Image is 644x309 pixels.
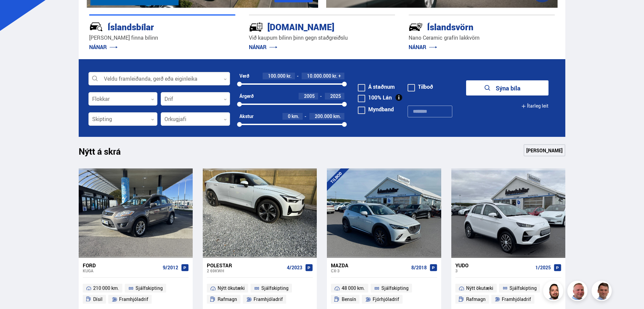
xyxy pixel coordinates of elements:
span: Sjálfskipting [261,284,289,292]
span: Sjálfskipting [381,284,409,292]
span: 1/2025 [535,265,551,270]
span: 100.000 [268,73,286,79]
span: Dísil [93,295,103,303]
span: Sjálfskipting [509,284,537,292]
span: 9/2012 [163,265,178,270]
div: Árgerð [239,93,254,99]
h1: Nýtt á skrá [79,146,132,160]
label: Tilboð [408,84,433,89]
span: 4/2023 [287,265,302,270]
div: Akstur [239,114,254,119]
p: Nano Ceramic grafín lakkvörn [409,34,555,42]
span: Rafmagn [218,295,237,303]
div: Mazda [331,262,408,268]
div: 3 [455,268,533,273]
div: Íslandsvörn [409,21,531,32]
div: Kuga [83,268,160,273]
span: Nýtt ökutæki [218,284,245,292]
label: 100% Lán [358,95,392,100]
img: FbJEzSuNWCJXmdc-.webp [593,282,613,302]
span: Sjálfskipting [136,284,163,292]
span: Framhjóladrif [119,295,148,303]
span: 10.000.000 [307,73,331,79]
span: Bensín [342,295,356,303]
div: Ford [83,262,160,268]
a: NÁNAR [409,43,437,51]
img: -Svtn6bYgwAsiwNX.svg [409,20,423,34]
span: Framhjóladrif [502,295,531,303]
a: NÁNAR [89,43,118,51]
div: Íslandsbílar [89,21,212,32]
span: 8/2018 [411,265,427,270]
span: 210 000 km. [93,284,119,292]
img: JRvxyua_JYH6wB4c.svg [89,20,103,34]
span: Rafmagn [466,295,486,303]
span: Framhjóladrif [254,295,283,303]
a: [PERSON_NAME] [524,144,565,156]
div: Polestar [207,262,284,268]
span: Nýtt ökutæki [466,284,493,292]
button: Ítarleg leit [521,99,548,114]
span: 200.000 [315,113,332,119]
a: NÁNAR [249,43,277,51]
span: km. [333,114,341,119]
div: Verð [239,73,249,79]
div: 2 69KWH [207,268,284,273]
span: km. [292,114,299,119]
span: + [338,73,341,79]
label: Á staðnum [358,84,395,89]
span: Fjórhjóladrif [373,295,399,303]
div: CX-3 [331,268,408,273]
span: kr. [287,73,292,79]
div: YUDO [455,262,533,268]
p: Við kaupum bílinn þinn gegn staðgreiðslu [249,34,395,42]
img: tr5P-W3DuiFaO7aO.svg [249,20,263,34]
span: kr. [332,73,337,79]
span: 48 000 km. [342,284,365,292]
p: [PERSON_NAME] finna bílinn [89,34,235,42]
span: 2005 [304,93,315,99]
img: nhp88E3Fdnt1Opn2.png [544,282,564,302]
button: Sýna bíla [466,80,548,95]
button: Opna LiveChat spjallviðmót [5,3,26,23]
span: 0 [288,113,291,119]
div: [DOMAIN_NAME] [249,21,371,32]
img: siFngHWaQ9KaOqBr.png [568,282,589,302]
label: Myndband [358,107,394,112]
span: 2025 [330,93,341,99]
